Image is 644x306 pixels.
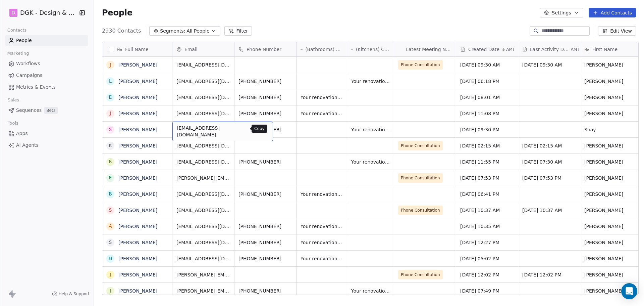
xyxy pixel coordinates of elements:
div: Full Name [102,42,172,56]
span: Metrics & Events [16,84,56,91]
span: [PERSON_NAME] [584,271,638,278]
div: J [110,287,111,294]
a: [PERSON_NAME] [118,62,157,68]
span: Your renovation with a design and build firm will cost approximately $75,000 to $115,000 [301,94,343,101]
span: Segments: [160,28,185,35]
div: A [109,223,112,230]
button: DDGK - Design & Build [8,7,74,18]
span: [PERSON_NAME] [584,94,638,101]
div: E [109,174,112,181]
a: [PERSON_NAME] [118,127,157,132]
span: [PERSON_NAME][EMAIL_ADDRESS][DOMAIN_NAME] [176,271,230,278]
span: Your renovation with a design and build firm will cost approximately $113,000 to $148,000 [351,288,390,294]
a: SequencesBeta [5,105,88,116]
a: [PERSON_NAME] [118,240,157,245]
span: Your renovation with a design and build firm will cost approximately $68,000 to $98,000 [351,159,390,165]
div: Last Activity DateAMT [518,42,580,56]
a: [PERSON_NAME] [118,111,157,116]
span: [PERSON_NAME] [584,255,638,262]
span: Your renovation with a design and build firm will cost approximately $68,000 to $98,000 [351,126,390,133]
span: [DATE] 12:02 PM [522,271,576,278]
div: E [109,94,112,101]
div: Email [172,42,234,56]
span: People [16,37,32,44]
div: S [109,239,112,246]
span: [PERSON_NAME][EMAIL_ADDRESS][PERSON_NAME][DOMAIN_NAME] [176,288,230,294]
span: Full Name [125,46,149,53]
span: [PHONE_NUMBER] [238,110,292,117]
span: (Kitchens) Calculated Renovation Cost [356,46,390,53]
img: Calendly [398,14,404,84]
span: [EMAIL_ADDRESS][DOMAIN_NAME] [177,125,257,138]
a: AI Agents [5,140,88,151]
span: [PERSON_NAME] [584,288,638,294]
span: Phone Consultation [401,142,440,149]
span: [PERSON_NAME] [584,207,638,214]
span: Your renovation with a design and build firm will cost approximately $128,000 to $168,000 [351,78,390,85]
a: [PERSON_NAME] [118,224,157,229]
span: Beta [44,107,58,114]
span: [DATE] 07:53 PM [460,175,514,181]
span: [PERSON_NAME] [584,239,638,246]
a: Apps [5,128,88,139]
div: B [109,190,112,198]
span: Marketing [4,48,32,58]
span: AI Agents [16,142,39,149]
a: Campaigns [5,70,88,81]
span: Last Activity Date [530,46,570,53]
span: [EMAIL_ADDRESS][DOMAIN_NAME] [176,223,230,230]
span: Phone Consultation [401,175,440,181]
span: (Bathrooms) Calculated Renovation Cost [305,46,343,53]
button: Add Contacts [589,8,636,17]
span: [PERSON_NAME] [584,142,638,149]
span: Apps [16,130,28,137]
span: Campaigns [16,72,42,79]
span: Your renovation with a design and build firm will cost approximately $115,000 to $165,000+ [301,191,343,198]
span: [PHONE_NUMBER] [238,223,292,230]
span: [PERSON_NAME] [584,159,638,165]
span: [EMAIL_ADDRESS][DOMAIN_NAME] [176,78,230,85]
span: [DATE] 07:49 PM [460,288,514,294]
span: [PHONE_NUMBER] [238,78,292,85]
span: [DATE] 11:08 PM [460,110,514,117]
div: K [109,142,112,149]
span: [DATE] 09:30 AM [460,61,514,68]
a: [PERSON_NAME] [118,272,157,277]
span: Your renovation with a design and build firm will cost approximately $45,000 to $85,000 [301,255,343,262]
span: People [102,8,132,18]
a: Help & Support [52,291,90,297]
span: Your renovation with a design and build firm will cost approximately $45,000 to $85,000 [301,223,343,230]
button: Settings [540,8,583,17]
span: [DATE] 02:15 AM [460,142,514,149]
span: Phone Consultation [401,61,440,68]
span: [EMAIL_ADDRESS][DOMAIN_NAME] [176,142,230,149]
div: (Bathrooms) Calculated Renovation Cost [297,42,347,56]
span: [DATE] 09:30 AM [522,61,576,68]
div: Phone Number [234,42,296,56]
p: Copy [254,126,265,131]
div: Created DateAMT [456,42,518,56]
a: [PERSON_NAME] [118,208,157,213]
a: [PERSON_NAME] [118,288,157,294]
span: Your renovation with a design and build firm will cost approximately $75,000 to $115,000 [301,239,343,246]
button: Filter [224,26,252,36]
span: [PHONE_NUMBER] [238,191,292,198]
div: Open Intercom Messenger [621,283,637,299]
span: [DATE] 08:01 AM [460,94,514,101]
a: [PERSON_NAME] [118,143,157,148]
div: J [110,110,111,117]
span: [EMAIL_ADDRESS][DOMAIN_NAME] [176,159,230,165]
a: [PERSON_NAME] [118,79,157,84]
div: J [110,271,111,278]
a: [PERSON_NAME] [118,175,157,181]
span: [DATE] 10:37 AM [522,207,576,214]
a: Metrics & Events [5,82,88,93]
a: [PERSON_NAME] [118,256,157,261]
span: Contacts [4,25,30,35]
span: [DATE] 07:30 AM [522,159,576,165]
span: [PERSON_NAME][EMAIL_ADDRESS][DOMAIN_NAME] [176,175,230,181]
button: Edit View [598,26,636,36]
span: [DATE] 09:30 PM [460,126,514,133]
a: Workflows [5,58,88,69]
span: [PHONE_NUMBER] [238,126,292,133]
